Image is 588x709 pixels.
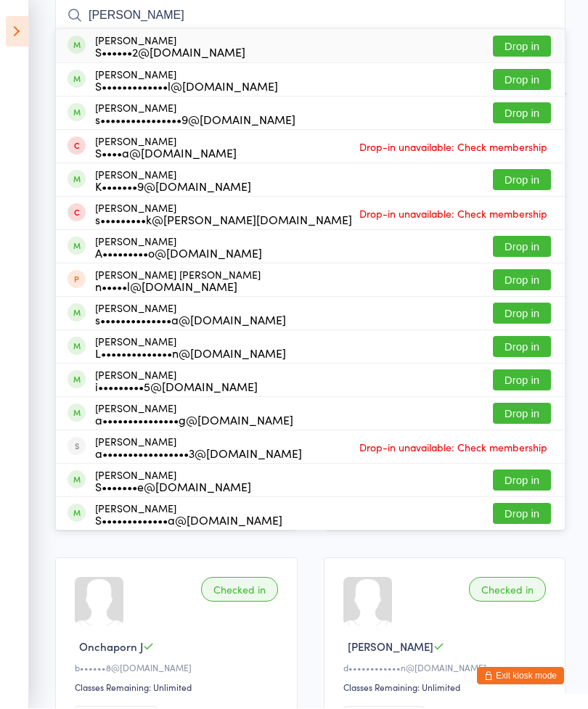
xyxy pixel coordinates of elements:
[493,237,551,258] button: Drop in
[95,436,302,459] div: [PERSON_NAME]
[95,503,282,526] div: [PERSON_NAME]
[95,414,293,426] div: a•••••••••••••••g@[DOMAIN_NAME]
[493,270,551,291] button: Drop in
[95,35,245,58] div: [PERSON_NAME]
[75,662,282,674] div: b••••••8@[DOMAIN_NAME]
[95,470,251,493] div: [PERSON_NAME]
[95,102,295,126] div: [PERSON_NAME]
[95,136,237,159] div: [PERSON_NAME]
[348,639,433,655] span: [PERSON_NAME]
[95,114,295,126] div: s••••••••••••••••9@[DOMAIN_NAME]
[95,314,286,326] div: s••••••••••••••a@[DOMAIN_NAME]
[75,681,282,694] div: Classes Remaining: Unlimited
[95,214,352,226] div: s•••••••••k@[PERSON_NAME][DOMAIN_NAME]
[343,662,551,674] div: d••••••••••••n@[DOMAIN_NAME]
[95,181,251,192] div: K•••••••9@[DOMAIN_NAME]
[95,303,286,326] div: [PERSON_NAME]
[493,103,551,124] button: Drop in
[493,470,551,491] button: Drop in
[95,202,352,226] div: [PERSON_NAME]
[493,337,551,358] button: Drop in
[95,269,261,292] div: [PERSON_NAME] [PERSON_NAME]
[95,336,286,359] div: [PERSON_NAME]
[95,369,258,393] div: [PERSON_NAME]
[95,281,261,292] div: n•••••l@[DOMAIN_NAME]
[95,348,286,359] div: L••••••••••••••n@[DOMAIN_NAME]
[95,147,237,159] div: S••••a@[DOMAIN_NAME]
[493,370,551,391] button: Drop in
[95,515,282,526] div: S•••••••••••••a@[DOMAIN_NAME]
[477,668,564,685] button: Exit kiosk mode
[356,437,551,459] span: Drop-in unavailable: Check membership
[95,247,262,259] div: A•••••••••o@[DOMAIN_NAME]
[95,169,251,192] div: [PERSON_NAME]
[95,448,302,459] div: a•••••••••••••••••3@[DOMAIN_NAME]
[356,136,551,158] span: Drop-in unavailable: Check membership
[356,203,551,225] span: Drop-in unavailable: Check membership
[79,639,143,655] span: Onchaporn J
[95,236,262,259] div: [PERSON_NAME]
[201,578,278,602] div: Checked in
[493,36,551,57] button: Drop in
[95,81,278,92] div: S•••••••••••••l@[DOMAIN_NAME]
[493,170,551,191] button: Drop in
[493,403,551,425] button: Drop in
[469,578,546,602] div: Checked in
[343,681,551,694] div: Classes Remaining: Unlimited
[493,70,551,91] button: Drop in
[493,504,551,525] button: Drop in
[95,46,245,58] div: S••••••2@[DOMAIN_NAME]
[95,69,278,92] div: [PERSON_NAME]
[95,481,251,493] div: S•••••••e@[DOMAIN_NAME]
[493,303,551,324] button: Drop in
[95,403,293,426] div: [PERSON_NAME]
[95,381,258,393] div: i•••••••••5@[DOMAIN_NAME]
